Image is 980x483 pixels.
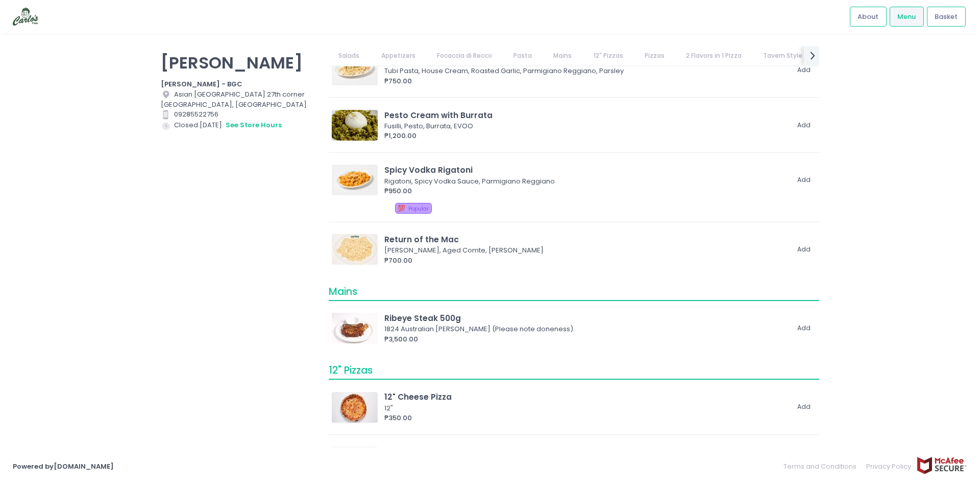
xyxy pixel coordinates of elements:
[384,109,788,121] div: Pesto Cream with Burrata
[857,12,878,22] span: About
[384,413,788,423] div: ₱350.00
[792,241,816,258] button: Add
[504,46,542,65] a: Pasta
[544,46,582,65] a: Mains
[890,7,924,26] a: Menu
[13,8,38,26] img: logo
[384,324,785,334] div: 1824 Australian [PERSON_NAME] (Please note doneness)
[408,205,429,213] span: Popular
[583,46,633,65] a: 12" Pizzas
[225,120,282,131] button: see store hours
[753,46,813,65] a: Tavern Style
[332,447,378,477] img: 12" Spicy Vodka Pizza
[634,46,674,65] a: Pizzas
[792,117,816,133] button: Add
[792,320,816,337] button: Add
[384,66,785,76] div: Tubi Pasta, House Cream, Roasted Garlic, Parmigiano Reggiano, Parsley
[329,46,370,65] a: Salads
[384,446,788,458] div: 12" Spicy Vodka Pizza
[332,392,378,423] img: 12" Cheese Pizza
[384,245,785,256] div: [PERSON_NAME], Aged Comte, [PERSON_NAME]
[161,120,316,131] div: Closed [DATE].
[332,313,378,343] img: Ribeye Steak 500g
[384,176,785,187] div: Rigatoni, Spicy Vodka Sauce, Parmigiano Reggiano
[384,256,788,266] div: ₱700.00
[384,334,788,344] div: ₱3,500.00
[384,76,788,86] div: ₱750.00
[916,456,967,474] img: mcafee-secure
[792,172,816,189] button: Add
[332,110,378,141] img: Pesto Cream with Burrata
[371,46,425,65] a: Appetizers
[161,53,316,73] p: [PERSON_NAME]
[935,12,958,22] span: Basket
[13,462,114,471] a: Powered by[DOMAIN_NAME]
[161,79,242,89] b: [PERSON_NAME] - BGC
[792,62,816,79] button: Add
[329,285,357,298] span: Mains
[897,12,916,22] span: Menu
[384,391,788,403] div: 12" Cheese Pizza
[384,234,788,245] div: Return of the Mac
[161,89,316,110] div: Asian [GEOGRAPHIC_DATA] 27th corner [GEOGRAPHIC_DATA], [GEOGRAPHIC_DATA]
[329,363,373,377] span: 12" Pizzas
[384,131,788,141] div: ₱1,200.00
[332,234,378,265] img: Return of the Mac
[384,312,788,324] div: Ribeye Steak 500g
[384,186,788,196] div: ₱950.00
[783,456,862,476] a: Terms and Conditions
[850,7,887,26] a: About
[384,403,785,413] div: 12"
[862,456,917,476] a: Privacy Policy
[397,203,405,213] span: 💯
[676,46,752,65] a: 2 Flavors in 1 Pizza
[427,46,502,65] a: Focaccia di Recco
[161,109,316,120] div: 09285522756
[332,55,378,85] img: Garlic Cream Pasta
[384,121,785,131] div: Fusilli, Pesto, Burrata, EVOO
[792,399,816,416] button: Add
[384,164,788,176] div: Spicy Vodka Rigatoni
[332,165,378,195] img: Spicy Vodka Rigatoni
